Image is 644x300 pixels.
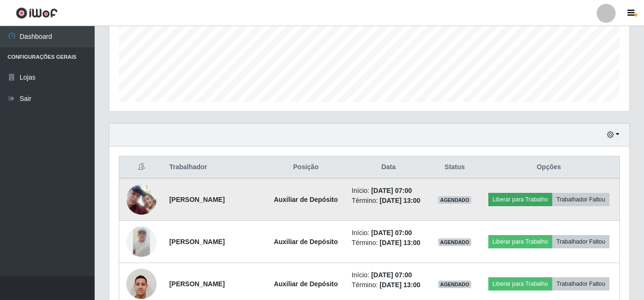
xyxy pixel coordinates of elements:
li: Término: [352,238,425,248]
img: 1745614323797.jpeg [126,227,157,257]
th: Status [431,156,478,179]
span: AGENDADO [438,238,471,246]
li: Início: [352,228,425,238]
time: [DATE] 07:00 [371,271,412,279]
th: Opções [478,156,620,179]
time: [DATE] 07:00 [371,187,412,194]
li: Início: [352,270,425,280]
span: AGENDADO [438,281,471,288]
li: Término: [352,196,425,206]
th: Trabalhador [164,156,266,179]
time: [DATE] 07:00 [371,229,412,236]
li: Início: [352,186,425,196]
button: Trabalhador Faltou [552,277,609,291]
time: [DATE] 13:00 [379,239,420,246]
img: CoreUI Logo [16,7,58,19]
strong: Auxiliar de Depósito [274,196,338,203]
strong: [PERSON_NAME] [169,196,225,203]
img: 1710975526937.jpeg [126,184,157,215]
th: Posição [266,156,346,179]
span: AGENDADO [438,196,471,204]
time: [DATE] 13:00 [379,197,420,204]
button: Liberar para Trabalho [488,193,552,206]
time: [DATE] 13:00 [379,281,420,289]
button: Liberar para Trabalho [488,277,552,291]
strong: Auxiliar de Depósito [274,280,338,288]
th: Data [346,156,431,179]
button: Trabalhador Faltou [552,235,609,248]
strong: [PERSON_NAME] [169,280,225,288]
strong: [PERSON_NAME] [169,238,225,245]
strong: Auxiliar de Depósito [274,238,338,245]
button: Trabalhador Faltou [552,193,609,206]
button: Liberar para Trabalho [488,235,552,248]
li: Término: [352,280,425,290]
